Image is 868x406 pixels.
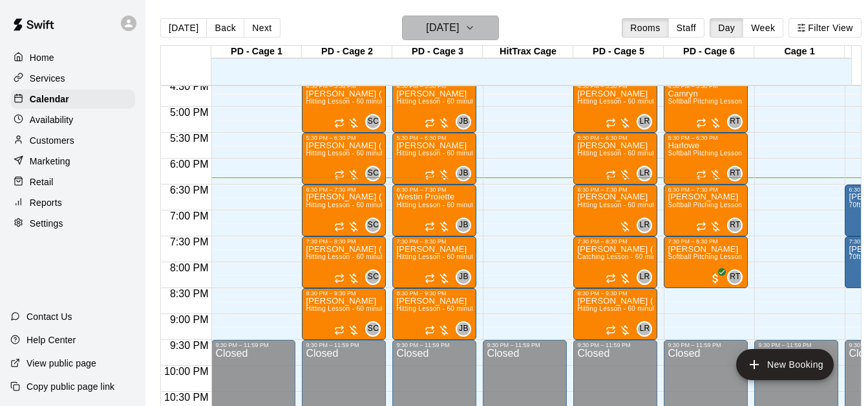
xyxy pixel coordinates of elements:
[456,218,471,233] div: Jose Bermudez
[483,46,573,58] div: HitTrax Cage
[396,253,480,260] span: Hitting Lesson - 60 minutes
[167,262,212,273] span: 8:00 PM
[459,322,469,335] span: JB
[577,150,661,157] span: Hitting Lesson - 60 minutes
[368,219,379,232] span: SC
[26,310,72,323] p: Contact Us
[637,114,652,130] div: Leo Rojas
[10,193,135,212] div: Reports
[306,238,382,245] div: 7:30 PM – 8:30 PM
[30,175,54,188] p: Retail
[642,114,652,130] span: Leo Rojas
[732,166,743,181] span: Raychel Trocki
[396,201,480,209] span: Hitting Lesson - 60 minutes
[396,342,472,348] div: 9:30 PM – 11:59 PM
[30,155,70,168] p: Marketing
[732,114,743,130] span: Raychel Trocki
[732,269,743,285] span: Raychel Trocki
[302,185,386,236] div: 6:30 PM – 7:30 PM: Hitting Lesson - 60 minutes
[211,46,302,58] div: PD - Cage 1
[167,340,212,351] span: 9:30 PM
[425,118,435,128] span: Recurring event
[30,196,62,209] p: Reports
[577,290,653,297] div: 8:30 PM – 9:30 PM
[30,51,54,64] p: Home
[425,273,435,284] span: Recurring event
[461,166,471,181] span: Jose Bermudez
[637,166,652,181] div: Leo Rojas
[396,83,472,89] div: 4:30 PM – 5:30 PM
[736,349,834,380] button: add
[573,236,657,288] div: 7:30 PM – 8:30 PM: Catching Lesson - 60 minutes
[727,269,743,285] div: Raychel Trocki
[668,83,744,89] div: 4:30 PM – 5:30 PM
[306,98,390,105] span: Hitting Lesson - 60 minutes
[642,269,652,285] span: Leo Rojas
[727,218,743,233] div: Raychel Trocki
[459,219,469,232] span: JB
[461,321,471,337] span: Jose Bermudez
[664,81,748,133] div: 4:30 PM – 5:30 PM: Camryn
[370,269,381,285] span: Santiago Chirino
[577,135,653,141] div: 5:30 PM – 6:30 PM
[10,89,135,109] div: Calendar
[668,186,744,193] div: 6:30 PM – 7:30 PM
[167,107,212,118] span: 5:00 PM
[637,269,652,285] div: Leo Rojas
[302,236,386,288] div: 7:30 PM – 8:30 PM: Hitting Lesson - 60 minutes
[26,357,96,370] p: View public page
[461,269,471,285] span: Jose Bermudez
[334,118,344,128] span: Recurring event
[306,253,390,260] span: Hitting Lesson - 60 minutes
[26,333,76,346] p: Help Center
[459,271,469,284] span: JB
[573,81,657,133] div: 4:30 PM – 5:30 PM: Hitting Lesson - 60 minutes
[637,218,652,233] div: Leo Rojas
[392,81,476,133] div: 4:30 PM – 5:30 PM: Hitting Lesson - 60 minutes
[668,135,744,141] div: 5:30 PM – 6:30 PM
[10,131,135,150] a: Customers
[370,321,381,337] span: Santiago Chirino
[396,186,472,193] div: 6:30 PM – 7:30 PM
[10,69,135,88] a: Services
[456,321,471,337] div: Jose Bermudez
[244,18,280,38] button: Next
[668,98,782,105] span: Softball Pitching Lesson - 60 minutes
[664,46,754,58] div: PD - Cage 6
[10,110,135,130] a: Availability
[664,133,748,185] div: 5:30 PM – 6:30 PM: Harlowe
[606,118,616,128] span: Recurring event
[639,167,650,180] span: LR
[10,152,135,171] a: Marketing
[709,272,722,285] span: All customers have paid
[392,185,476,236] div: 6:30 PM – 7:30 PM: Hitting Lesson - 60 minutes
[456,269,471,285] div: Jose Bermudez
[461,114,471,130] span: Jose Bermudez
[425,170,435,180] span: Recurring event
[10,214,135,233] a: Settings
[161,392,211,403] span: 10:30 PM
[730,115,741,128] span: RT
[368,115,379,128] span: SC
[306,186,382,193] div: 6:30 PM – 7:30 PM
[461,218,471,233] span: Jose Bermudez
[30,113,74,126] p: Availability
[459,167,469,180] span: JB
[167,288,212,299] span: 8:30 PM
[365,166,381,181] div: Santiago Chirino
[639,219,650,232] span: LR
[642,166,652,181] span: Leo Rojas
[302,133,386,185] div: 5:30 PM – 6:30 PM: Hitting Lesson - 60 minutes
[577,201,661,209] span: Hitting Lesson - 60 minutes
[161,366,211,377] span: 10:00 PM
[754,46,845,58] div: Cage 1
[425,325,435,335] span: Recurring event
[368,271,379,284] span: SC
[370,166,381,181] span: Santiago Chirino
[668,253,782,260] span: Softball Pitching Lesson - 60 minutes
[167,185,212,196] span: 6:30 PM
[668,18,705,38] button: Staff
[302,288,386,340] div: 8:30 PM – 9:30 PM: Hitting Lesson - 60 minutes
